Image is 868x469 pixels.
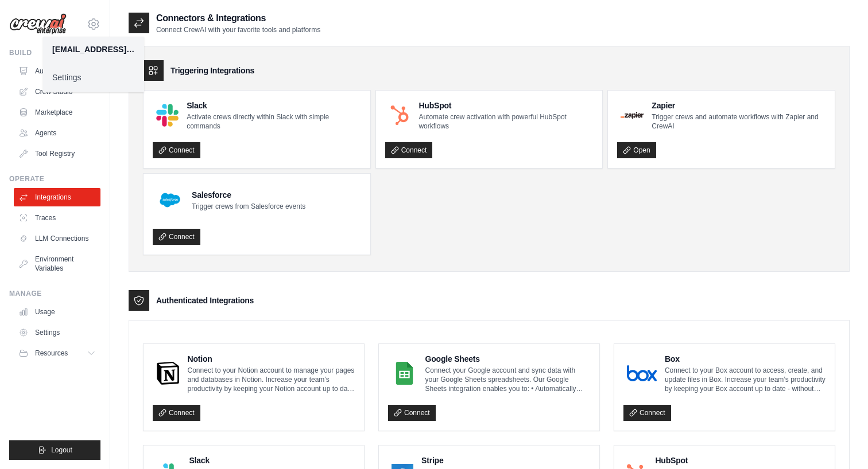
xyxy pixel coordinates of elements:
[35,349,68,358] span: Resources
[14,209,100,227] a: Traces
[14,229,100,248] a: LLM Connections
[655,455,826,466] h4: HubSpot
[14,188,100,206] a: Integrations
[9,48,100,57] div: Build
[9,174,100,183] div: Operate
[418,100,593,111] h4: HubSpot
[170,65,254,76] h3: Triggering Integrations
[627,362,657,385] img: Box Logo
[156,295,254,306] h3: Authenticated Integrations
[14,323,100,342] a: Settings
[425,353,590,365] h4: Google Sheets
[9,13,67,35] img: Logo
[811,414,868,469] iframe: Chat Widget
[14,344,100,362] button: Resources
[188,353,355,365] h4: Notion
[153,142,200,158] a: Connect
[14,124,100,142] a: Agents
[652,112,826,131] p: Trigger crews and automate workflows with Zapier and CrewAI
[51,445,72,455] span: Logout
[392,362,417,385] img: Google Sheets Logo
[192,202,305,211] p: Trigger crews from Salesforce events
[156,104,179,126] img: Slack Logo
[156,362,180,385] img: Notion Logo
[14,83,100,101] a: Crew Studio
[665,366,826,393] p: Connect to your Box account to access, create, and update files in Box. Increase your team’s prod...
[187,100,361,111] h4: Slack
[156,11,320,25] h2: Connectors & Integrations
[52,44,135,55] div: [EMAIL_ADDRESS][DOMAIN_NAME]
[665,353,826,365] h4: Box
[418,112,593,131] p: Automate crew activation with powerful HubSpot workflows
[14,250,100,278] a: Environment Variables
[189,455,355,466] h4: Slack
[388,405,436,421] a: Connect
[9,440,100,460] button: Logout
[421,455,590,466] h4: Stripe
[187,112,361,131] p: Activate crews directly within Slack with simple commands
[425,366,590,393] p: Connect your Google account and sync data with your Google Sheets spreadsheets. Our Google Sheets...
[14,303,100,321] a: Usage
[652,100,826,111] h4: Zapier
[156,25,320,34] p: Connect CrewAI with your favorite tools and platforms
[153,405,200,421] a: Connect
[153,229,200,245] a: Connect
[43,67,144,88] a: Settings
[617,142,656,158] a: Open
[14,144,100,163] a: Tool Registry
[385,142,433,158] a: Connect
[188,366,355,393] p: Connect to your Notion account to manage your pages and databases in Notion. Increase your team’s...
[623,405,671,421] a: Connect
[621,112,644,119] img: Zapier Logo
[14,103,100,122] a: Marketplace
[9,289,100,298] div: Manage
[389,104,411,127] img: HubSpot Logo
[14,62,100,80] a: Automations
[156,186,184,214] img: Salesforce Logo
[192,189,305,201] h4: Salesforce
